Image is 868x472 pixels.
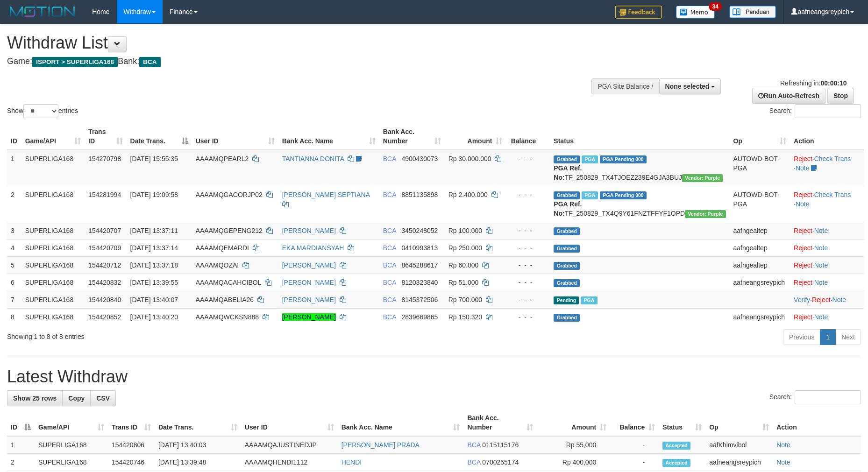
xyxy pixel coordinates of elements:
[383,313,396,321] span: BCA
[482,441,519,449] span: Copy 0115115176 to clipboard
[794,313,812,321] a: Reject
[554,314,580,322] span: Grabbed
[448,155,491,162] span: Rp 30.000.000
[155,436,241,454] td: [DATE] 13:40:03
[282,313,336,321] a: [PERSON_NAME]
[383,227,396,234] span: BCA
[282,155,344,162] a: TANTIANNA DONITA
[832,296,847,303] a: Note
[554,279,580,287] span: Grabbed
[730,222,790,239] td: aafngealtep
[7,222,21,239] td: 3
[662,442,690,450] span: Accepted
[610,454,659,471] td: -
[705,409,773,436] th: Op: activate to sort column ascending
[709,2,721,11] span: 34
[7,436,35,454] td: 1
[730,239,790,256] td: aafngealtep
[510,295,546,304] div: - - -
[814,279,828,286] a: Note
[463,409,537,436] th: Bank Acc. Number: activate to sort column ascending
[794,227,812,234] a: Reject
[510,261,546,270] div: - - -
[7,454,35,471] td: 2
[21,186,85,222] td: SUPERLIGA168
[790,150,864,186] td: · ·
[537,409,610,436] th: Amount: activate to sort column ascending
[729,6,776,18] img: panduan.png
[812,296,831,303] a: Reject
[730,150,790,186] td: AUTOWD-BOT-PGA
[790,186,864,222] td: · ·
[130,296,178,303] span: [DATE] 13:40:07
[730,186,790,222] td: AUTOWD-BOT-PGA
[130,191,178,198] span: [DATE] 19:09:58
[342,441,420,449] a: [PERSON_NAME] PRADA
[88,191,121,198] span: 154281994
[127,123,192,150] th: Date Trans.: activate to sort column descending
[776,458,790,466] a: Note
[794,261,812,269] a: Reject
[537,436,610,454] td: Rp 55,000
[88,279,121,286] span: 154420832
[467,441,480,449] span: BCA
[7,57,569,66] h4: Game: Bank:
[7,328,355,341] div: Showing 1 to 8 of 8 entries
[537,454,610,471] td: Rp 400,000
[7,5,78,19] img: MOTION_logo.png
[510,154,546,163] div: - - -
[21,274,85,291] td: SUPERLIGA168
[383,155,396,162] span: BCA
[780,79,847,87] span: Refreshing in:
[130,227,178,234] span: [DATE] 13:37:11
[68,395,85,402] span: Copy
[730,274,790,291] td: aafneangsreypich
[21,239,85,256] td: SUPERLIGA168
[554,200,582,217] b: PGA Ref. No:
[591,78,659,94] div: PGA Site Balance /
[401,155,438,162] span: Copy 4900430073 to clipboard
[769,104,861,118] label: Search:
[7,367,861,386] h1: Latest Withdraw
[196,155,249,162] span: AAAAMQPEARL2
[88,227,121,234] span: 154420707
[401,279,438,286] span: Copy 8120323840 to clipboard
[796,164,810,172] a: Note
[130,244,178,252] span: [DATE] 13:37:14
[7,274,21,291] td: 6
[448,296,482,303] span: Rp 700.000
[790,291,864,308] td: · ·
[790,239,864,256] td: ·
[7,291,21,308] td: 7
[7,186,21,222] td: 2
[582,155,598,163] span: Marked by aafmaleo
[7,239,21,256] td: 4
[401,191,438,198] span: Copy 8851135898 to clipboard
[554,227,580,235] span: Grabbed
[827,88,854,104] a: Stop
[445,123,506,150] th: Amount: activate to sort column ascending
[467,458,480,466] span: BCA
[278,123,379,150] th: Bank Acc. Name: activate to sort column ascending
[510,312,546,322] div: - - -
[554,262,580,270] span: Grabbed
[510,243,546,253] div: - - -
[554,296,579,304] span: Pending
[130,313,178,321] span: [DATE] 13:40:20
[448,191,488,198] span: Rp 2.400.000
[814,227,828,234] a: Note
[401,261,438,269] span: Copy 8645288617 to clipboard
[88,261,121,269] span: 154420712
[615,6,662,19] img: Feedback.jpg
[108,436,155,454] td: 154420806
[196,296,254,303] span: AAAAMQABELIA26
[7,104,78,118] label: Show entries
[282,227,336,234] a: [PERSON_NAME]
[401,227,438,234] span: Copy 3450248052 to clipboard
[282,244,344,252] a: EKA MARDIANSYAH
[21,256,85,274] td: SUPERLIGA168
[610,409,659,436] th: Balance: activate to sort column ascending
[35,409,108,436] th: Game/API: activate to sort column ascending
[550,186,729,222] td: TF_250829_TX4Q9Y61FNZTFFYF1OPD
[383,244,396,252] span: BCA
